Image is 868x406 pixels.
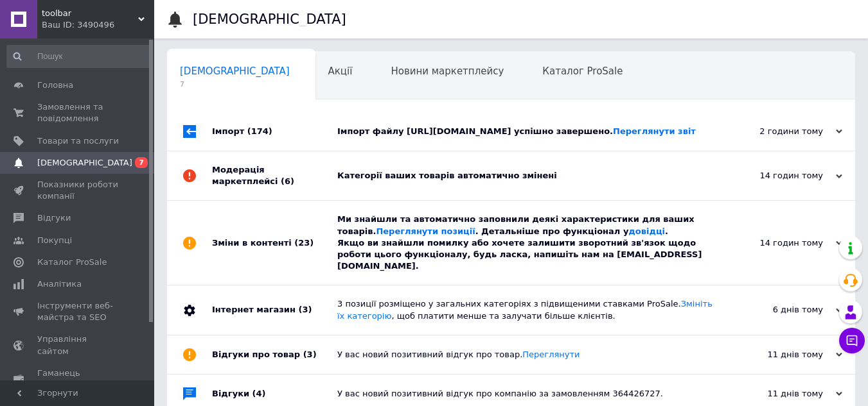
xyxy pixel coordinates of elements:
span: 7 [180,80,290,89]
span: 7 [135,157,148,168]
div: 11 днів тому [714,388,842,400]
input: Пошук [6,45,152,68]
div: Модерація маркетплейсі [212,151,337,200]
div: 3 позиції розміщено у загальних категоріях з підвищеними ставками ProSale. , щоб платити менше та... [337,298,714,321]
span: Покупці [37,235,72,246]
span: Товари та послуги [37,135,119,147]
div: 6 днів тому [714,304,842,316]
div: 14 годин тому [714,237,842,249]
button: Чат з покупцем [839,328,865,353]
span: (3) [303,350,317,359]
span: Акції [328,65,353,77]
div: Ваш ID: 3490496 [42,19,154,31]
a: Переглянути [522,350,580,359]
div: Імпорт [212,112,337,151]
a: Переглянути звіт [613,126,696,136]
a: Змініть їх категорію [337,299,713,320]
div: 14 годин тому [714,170,842,182]
div: Ми знайшли та автоматично заповнили деякі характеристики для ваших товарів. . Детальніше про функ... [337,214,714,272]
span: (23) [294,238,314,248]
div: 2 години тому [714,126,842,137]
span: Інструменти веб-майстра та SEO [37,300,119,323]
span: toolbar [42,8,138,19]
div: Зміни в контенті [212,201,337,285]
div: Інтернет магазин [212,285,337,334]
div: 11 днів тому [714,349,842,360]
span: Замовлення та повідомлення [37,101,119,124]
span: [DEMOGRAPHIC_DATA] [180,65,290,77]
span: Каталог ProSale [542,65,623,77]
span: (3) [298,305,312,314]
a: довідці [628,226,665,236]
span: Новини маркетплейсу [391,65,504,77]
div: У вас новий позитивний відгук про товар. [337,349,714,360]
span: (6) [281,176,294,186]
div: Категорії ваших товарів автоматично змінені [337,170,714,182]
a: Переглянути позиції [376,226,475,236]
span: Управління сайтом [37,334,119,357]
div: Відгуки про товар [212,335,337,374]
span: (174) [247,126,272,136]
span: Аналітика [37,278,82,290]
h1: [DEMOGRAPHIC_DATA] [193,12,346,27]
span: Каталог ProSale [37,257,107,268]
div: У вас новий позитивний відгук про компанію за замовленням 364426727. [337,388,714,400]
span: Гаманець компанії [37,368,119,391]
span: (4) [252,389,266,398]
span: Показники роботи компанії [37,179,119,202]
span: Відгуки [37,212,71,224]
span: [DEMOGRAPHIC_DATA] [37,157,132,169]
div: Імпорт файлу [URL][DOMAIN_NAME] успішно завершено. [337,126,714,137]
span: Головна [37,80,73,91]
